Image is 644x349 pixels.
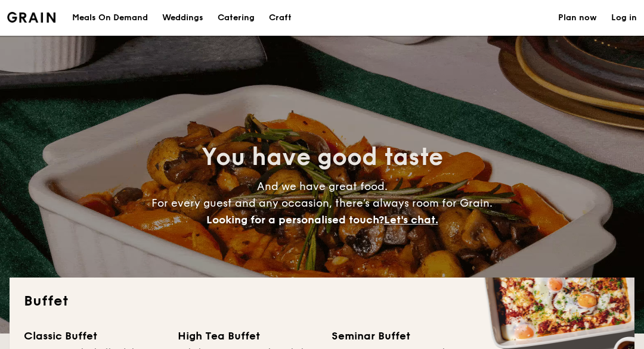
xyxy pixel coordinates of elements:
[178,328,317,344] div: High Tea Buffet
[7,12,55,23] a: Logotype
[332,328,471,344] div: Seminar Buffet
[24,292,620,311] h2: Buffet
[24,328,163,344] div: Classic Buffet
[384,213,438,226] span: Let's chat.
[7,12,55,23] img: Grain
